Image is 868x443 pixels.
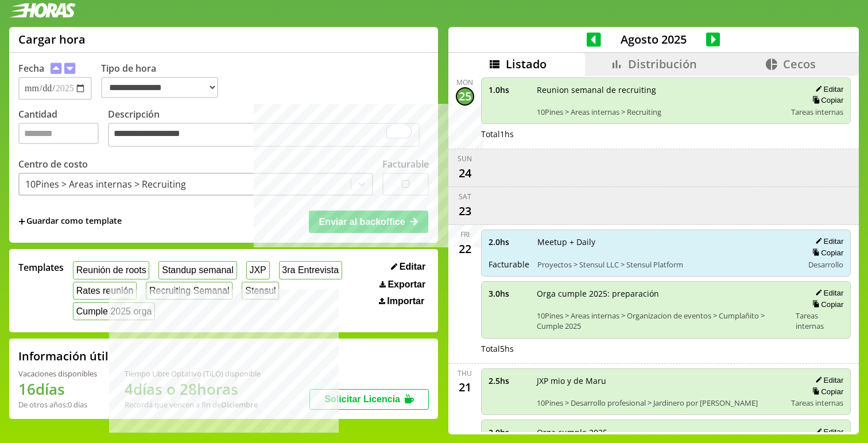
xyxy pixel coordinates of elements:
div: Total 5 hs [481,343,851,354]
span: Enviar al backoffice [319,217,405,227]
div: Recordá que vencen a fin de [125,399,261,410]
span: 1.0 hs [489,84,529,95]
div: 23 [456,201,474,220]
label: Fecha [18,62,44,75]
div: 21 [456,378,474,397]
span: Orga cumple 2025 [537,427,788,438]
button: Copiar [809,300,843,309]
span: + [18,215,25,228]
span: Solicitar Licencia [324,394,400,404]
button: Editar [387,261,429,273]
span: JXP mio y de Maru [537,375,784,386]
div: Fri [460,230,470,239]
button: Exportar [376,279,429,290]
span: Exportar [387,279,425,290]
span: Editar [400,262,425,272]
button: Copiar [809,248,843,258]
span: Tareas internas [796,310,843,331]
label: Tipo de hora [101,62,227,100]
button: Recruiting Semanal [146,282,232,300]
button: Reunión de roots [73,261,149,279]
button: Standup semanal [158,261,237,279]
span: Cecos [783,56,816,72]
span: 10Pines > Areas internas > Organizacion de eventos > Cumplañito > Cumple 2025 [537,310,788,331]
span: Tareas internas [791,398,843,408]
div: 10Pines > Areas internas > Recruiting [25,178,186,191]
button: 3ra Entrevista [279,261,342,279]
button: Cumple 2025 orga [73,302,155,320]
h1: 16 días [18,379,97,399]
button: Editar [812,427,843,437]
button: Editar [812,236,843,246]
button: Enviar al backoffice [309,211,428,232]
button: Copiar [809,387,843,397]
label: Centro de costo [18,158,88,170]
h1: 4 días o 28 horas [125,379,261,399]
h2: Información útil [18,348,108,364]
span: Importar [387,296,424,306]
span: Facturable [489,259,529,270]
span: 2.5 hs [489,375,529,386]
label: Facturable [382,158,429,170]
div: 24 [456,164,474,182]
span: Desarrollo [808,259,843,270]
span: Proyectos > Stensul LLC > Stensul Platform [537,259,796,270]
div: Tiempo Libre Optativo (TiLO) disponible [125,368,261,379]
label: Cantidad [18,108,108,150]
div: Mon [456,77,473,87]
span: Tareas internas [791,107,843,117]
span: Listado [506,56,547,72]
div: Sun [458,154,472,164]
div: 25 [456,87,474,106]
span: 2.0 hs [489,427,529,438]
button: JXP [246,261,270,279]
button: Solicitar Licencia [309,389,429,410]
div: Total 1 hs [481,129,851,139]
img: logotipo [9,3,76,18]
span: +Guardar como template [18,215,122,228]
span: Distribución [628,56,697,72]
b: Diciembre [221,399,258,410]
span: Orga cumple 2025: preparación [537,288,788,299]
span: Agosto 2025 [601,32,706,47]
div: Vacaciones disponibles [18,368,97,379]
span: 3.0 hs [489,288,529,299]
button: Editar [812,375,843,385]
span: 2.0 hs [489,236,529,247]
div: Sat [459,192,471,201]
button: Editar [812,84,843,94]
textarea: To enrich screen reader interactions, please activate Accessibility in Grammarly extension settings [108,123,420,147]
button: Stensul [242,282,279,300]
span: 10Pines > Desarrollo profesional > Jardinero por [PERSON_NAME] [537,398,784,408]
span: Reunion semanal de recruiting [537,84,784,95]
span: 10Pines > Areas internas > Recruiting [537,107,784,117]
input: Cantidad [18,123,99,144]
span: Templates [18,261,64,274]
div: Thu [458,368,472,378]
label: Descripción [108,108,429,150]
div: 22 [456,239,474,258]
button: Rates reunión [73,282,137,300]
button: Editar [812,288,843,298]
select: Tipo de hora [101,77,218,98]
button: Copiar [809,95,843,105]
div: scrollable content [448,76,859,433]
span: Meetup + Daily [537,236,796,247]
h1: Cargar hora [18,32,86,47]
div: De otros años: 0 días [18,399,97,410]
